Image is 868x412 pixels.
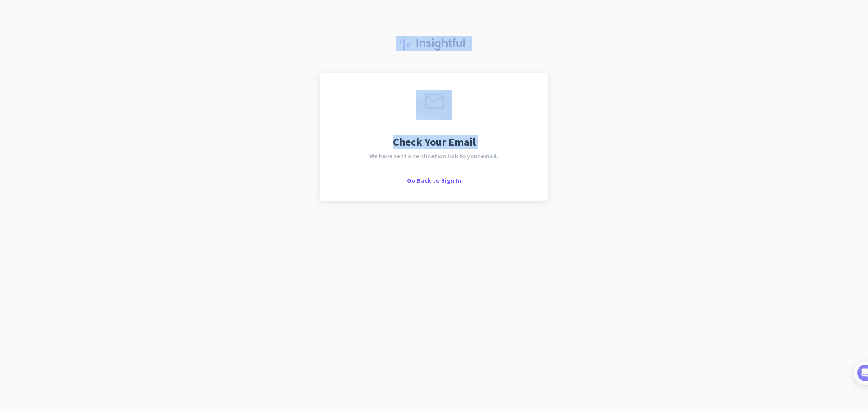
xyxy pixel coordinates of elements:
[393,137,476,147] span: Check Your Email
[369,153,499,159] span: We have sent a verification link to your email.
[416,90,452,120] img: email-sent
[407,176,461,185] span: Go Back to Sign In
[396,36,472,51] img: Insightful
